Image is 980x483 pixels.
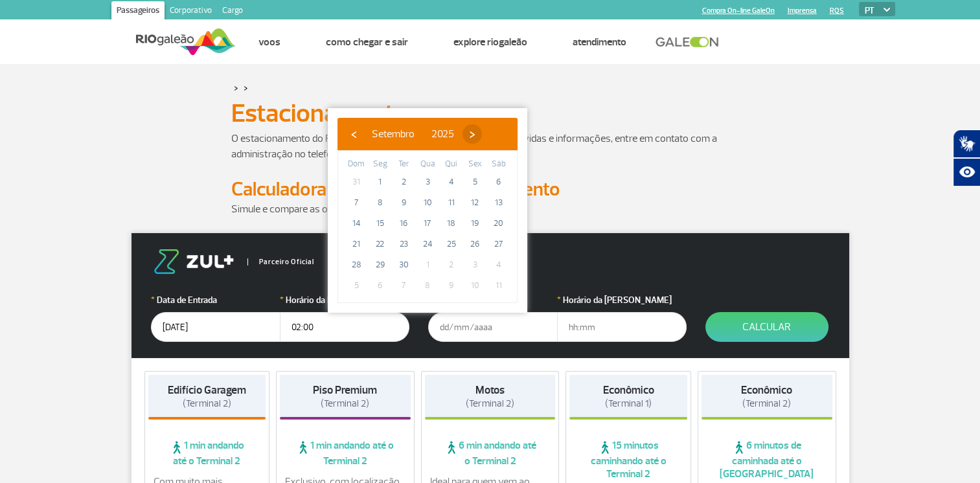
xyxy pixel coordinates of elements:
span: 16 [393,213,414,234]
span: 14 [346,213,367,234]
span: 13 [488,192,509,213]
a: Voos [258,36,280,49]
span: 29 [370,254,391,275]
th: weekday [369,157,393,172]
span: 10 [464,275,485,296]
span: 18 [441,213,462,234]
span: (Terminal 2) [321,398,369,410]
span: 15 minutos caminhando até o Terminal 2 [569,439,687,480]
th: weekday [392,157,416,172]
span: 11 [441,192,462,213]
span: (Terminal 2) [742,398,791,410]
a: > [234,80,238,95]
th: weekday [416,157,440,172]
span: 26 [464,234,485,254]
th: weekday [486,157,510,172]
span: 23 [393,234,414,254]
span: 8 [417,275,438,296]
span: (Terminal 1) [605,398,652,410]
span: 9 [393,192,414,213]
button: › [462,124,482,144]
span: 3 [417,172,438,192]
button: Calcular [705,312,828,342]
a: Corporativo [165,1,217,22]
span: Parceiro Oficial [247,258,314,265]
bs-datepicker-container: calendar [328,108,527,313]
span: 4 [441,172,462,192]
span: 2 [393,172,414,192]
strong: Econômico [741,383,792,397]
input: hh:mm [557,312,687,342]
span: 6 [488,172,509,192]
span: 17 [417,213,438,234]
label: Horário da Entrada [280,293,409,307]
span: Setembro [372,128,415,140]
div: Plugin de acessibilidade da Hand Talk. [953,129,980,186]
input: hh:mm [280,312,409,342]
th: weekday [463,157,487,172]
span: 4 [488,254,509,275]
button: Abrir tradutor de língua de sinais. [953,129,980,158]
button: Abrir recursos assistivos. [953,158,980,186]
span: 31 [346,172,367,192]
span: 1 [370,172,391,192]
h2: Calculadora de Tarifa do Estacionamento [231,177,749,201]
th: weekday [345,157,369,172]
span: 30 [393,254,414,275]
span: 7 [393,275,414,296]
button: 2025 [423,124,462,144]
p: O estacionamento do RIOgaleão é administrado pela Estapar. Para dúvidas e informações, entre em c... [231,131,749,162]
a: Atendimento [573,36,626,49]
span: 9 [441,275,462,296]
input: dd/mm/aaaa [428,312,558,342]
strong: Piso Premium [313,383,377,397]
strong: Motos [475,383,505,397]
span: (Terminal 2) [466,398,514,410]
span: 11 [488,275,509,296]
span: 1 min andando até o Terminal 2 [280,439,411,467]
span: 28 [346,254,367,275]
bs-datepicker-navigation-view: ​ ​ ​ [344,126,482,139]
a: Compra On-line GaleOn [702,6,775,15]
span: 8 [370,192,391,213]
a: RQS [830,6,844,15]
span: 5 [346,275,367,296]
span: 15 [370,213,391,234]
span: 24 [417,234,438,254]
span: 21 [346,234,367,254]
strong: Econômico [603,383,654,397]
strong: Edifício Garagem [168,383,246,397]
span: 1 [417,254,438,275]
span: 25 [441,234,462,254]
span: 6 min andando até o Terminal 2 [425,439,556,467]
span: 19 [464,213,485,234]
label: Data de Entrada [151,293,280,307]
span: 3 [464,254,485,275]
span: 6 [370,275,391,296]
span: 20 [488,213,509,234]
a: Passageiros [111,1,165,22]
h1: Estacionamento [231,102,749,124]
span: (Terminal 2) [183,398,231,410]
span: 10 [417,192,438,213]
img: logo-zul.png [151,249,236,274]
a: Cargo [217,1,248,22]
span: 12 [464,192,485,213]
th: weekday [439,157,463,172]
span: 5 [464,172,485,192]
span: 2 [441,254,462,275]
span: 6 minutos de caminhada até o [GEOGRAPHIC_DATA] [701,439,832,480]
input: dd/mm/aaaa [151,312,280,342]
span: 27 [488,234,509,254]
button: ‹ [344,124,363,144]
span: 22 [370,234,391,254]
button: Setembro [363,124,423,144]
a: > [244,80,248,95]
a: Explore RIOgaleão [453,36,527,49]
a: Imprensa [788,6,817,15]
span: 1 min andando até o Terminal 2 [148,439,266,467]
span: 7 [346,192,367,213]
label: Horário da [PERSON_NAME] [557,293,687,307]
p: Simule e compare as opções. [231,201,749,217]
